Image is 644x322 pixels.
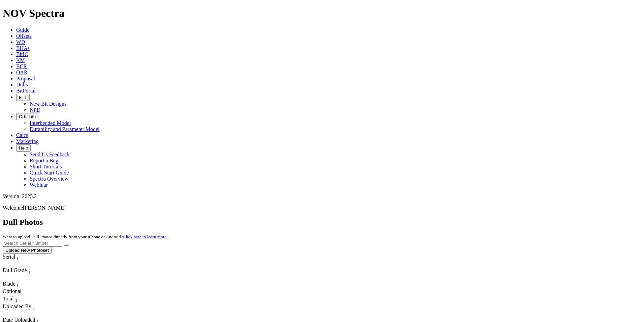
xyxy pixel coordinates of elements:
span: OrbitLite [19,114,36,119]
a: BCR [16,63,27,69]
div: Column Menu [3,275,50,281]
span: Sort None [15,296,18,301]
span: Sort None [17,281,19,287]
h1: NOV Spectra [3,7,641,20]
a: Marketing [16,138,39,144]
a: BitIQ [16,51,28,57]
div: Dull Grade Sort None [3,267,50,275]
span: Blade [3,281,15,287]
a: BitPortal [16,88,36,93]
input: Search Serial Number [3,240,62,247]
div: Sort None [3,281,26,288]
div: Uploaded By Sort None [3,303,66,311]
a: Calcs [16,132,28,138]
button: Upload New Photoset [3,247,52,254]
div: Sort None [3,288,26,296]
a: KM [16,57,25,63]
a: WD [16,39,25,45]
a: NPD [30,107,40,113]
div: Version: 2025.2 [3,193,641,199]
span: Total [3,296,14,301]
sub: 1 [23,290,25,295]
span: Sort None [17,254,19,260]
span: FTT [19,95,27,100]
div: Column Menu [3,311,66,317]
div: Column Menu [3,261,31,267]
sub: 1 [17,283,19,288]
span: Uploaded By [3,303,31,309]
div: Total Sort None [3,296,26,303]
button: OrbitLite [16,113,38,120]
a: Interbedded Model [30,120,71,126]
a: New Bit Designs [30,101,66,107]
button: Help [16,144,31,152]
span: [PERSON_NAME] [23,205,66,211]
a: Durability and Parameter Model [30,126,100,132]
p: Welcome [3,205,641,211]
a: Offsets [16,33,32,39]
a: Short Tutorials [30,164,62,169]
sub: 1 [28,269,31,274]
button: FTT [16,94,30,101]
a: Send Us Feedback [30,152,70,157]
div: Sort None [3,303,66,317]
div: Optional Sort None [3,288,26,296]
span: Help [19,145,28,151]
div: Blade Sort None [3,281,26,288]
span: Sort None [33,303,35,309]
span: Sort None [28,267,31,273]
a: Guide [16,27,29,33]
a: Spectra Overview [30,176,68,182]
a: Click here to learn more. [123,234,168,239]
div: Sort None [3,267,50,281]
sub: 1 [15,298,18,303]
a: BHAs [16,45,30,51]
small: Want to upload Dull Photos directly from your iPhone or Android? [3,234,167,239]
a: Quick Start Guide [30,170,69,176]
span: Sort None [23,288,25,294]
div: Sort None [3,254,31,267]
span: Dull Grade [3,267,27,273]
div: Sort None [3,296,26,303]
a: OAR [16,70,28,75]
a: Webinar [30,182,48,188]
sub: 1 [17,256,19,261]
a: Dulls [16,82,28,87]
h2: Dull Photos [3,218,641,227]
sub: 1 [33,305,35,311]
div: Serial Sort None [3,254,31,261]
span: Optional [3,288,22,294]
a: Proposal [16,76,35,81]
span: Serial [3,254,15,260]
a: Report a Bug [30,158,58,163]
